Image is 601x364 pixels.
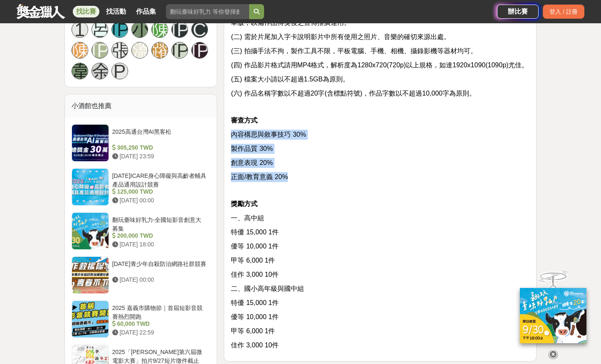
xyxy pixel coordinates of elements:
a: 2025高通台灣AI黑客松 305,250 TWD [DATE] 23:59 [72,124,210,162]
div: 305,250 TWD [112,143,207,152]
span: (一) 作品不超過180秒為原則之創作影片(可為微電影、動畫等多媒體形式)並剪輯30至60秒內之影片精華版，以備作品得獎後之宣傳推廣運用。 [231,9,527,26]
span: 優等 10,000 1件 [231,313,279,320]
span: 二、國小高年級與國中組 [231,285,304,292]
span: 佳作 3,000 10件 [231,342,279,349]
a: 翻玩臺味好乳力-全國短影音創意大募集 200,000 TWD [DATE] 18:00 [72,212,210,250]
span: 甲等 6,000 1件 [231,327,275,334]
span: (六) 作品名稱字數以不超過20字(含標點符號)，作品字數以不超過10,000字為原則。 [231,90,476,97]
a: 2025 嘉義市購物節｜首屆短影音競賽熱烈開跑 60,000 TWD [DATE] 22:59 [72,300,210,338]
div: 60,000 TWD [112,320,207,328]
div: [DATE]青少年自殺防治網路社群競賽 [112,260,207,275]
span: (三) 拍攝手法不拘，製作工具不限，平板電腦、手機、相機、攝錄影機等器材均可。 [231,47,477,54]
div: [DATE]ICARE身心障礙與高齡者輔具產品通用設計競賽 [112,172,207,187]
div: [DATE] 00:00 [112,275,207,284]
a: [DATE]ICARE身心障礙與高齡者輔具產品通用設計競賽 125,000 TWD [DATE] 00:00 [72,168,210,206]
span: 甲等 6,000 1件 [231,257,275,264]
a: 辦比賽 [497,5,539,19]
strong: 獎勵方式 [231,200,257,207]
div: 2025「[PERSON_NAME]第六屆微電影大賽」拍片9/27短片徵件截止 [112,348,207,364]
a: 找活動 [103,6,129,17]
div: 2025 嘉義市購物節｜首屆短影音競賽熱烈開跑 [112,304,207,320]
a: [PERSON_NAME] [171,42,188,59]
a: 找比賽 [73,6,99,17]
span: (二) 需於片尾加入字卡說明影片中所有使用之照片、音樂的確切來源出處。 [231,33,450,40]
a: 小 [131,21,148,38]
span: 佳作 3,000 10件 [231,271,279,278]
a: [PERSON_NAME] [111,21,128,38]
span: 特優 15,000 1件 [231,229,279,236]
a: 張 [111,42,128,59]
a: 韋 [72,63,88,79]
div: [DATE] 23:59 [112,152,207,161]
div: 小酒館也推薦 [65,94,217,118]
a: 作品集 [133,6,159,17]
span: 正面/教育意義 20% [231,173,288,180]
div: 125,000 TWD [112,187,207,196]
span: (四) 作品影片格式請用MP4格式，解析度為1280x720(720p)以上規格，如達1920x1090(1090p)尤佳。 [231,61,528,69]
span: 內容構思與敘事技巧 30% [231,131,306,138]
div: 200,000 TWD [112,231,207,240]
span: 特優 15,000 1件 [231,299,279,306]
a: [PERSON_NAME] [92,42,108,59]
span: 優等 10,000 1件 [231,243,279,250]
a: [DATE]青少年自殺防治網路社群競賽 [DATE] 00:00 [72,256,210,294]
a: P [111,63,128,79]
a: 余 [92,63,108,79]
a: [PERSON_NAME] [191,42,208,59]
span: 創意表現 20% [231,159,272,166]
a: 呂 [92,21,108,38]
a: 1 [72,21,88,38]
a: [PERSON_NAME] [171,21,188,38]
div: [DATE] 00:00 [112,196,207,205]
div: 2025高通台灣AI黑客松 [112,128,207,143]
a: 溫 [131,42,148,59]
a: 躍 [151,42,168,59]
div: [DATE] 22:59 [112,328,207,337]
strong: 審查方式 [231,117,257,124]
a: 陳 [151,21,168,38]
a: C [191,21,208,38]
div: 登入 / 註冊 [543,5,584,19]
a: 陳 [72,42,88,59]
span: 製作品質 30% [231,145,272,152]
input: 翻玩臺味好乳力 等你發揮創意！ [166,4,249,19]
span: (五) 檔案大小請以不超過1.5GB為原則。 [231,76,349,83]
div: [DATE] 18:00 [112,240,207,249]
span: 一、高中組 [231,214,264,221]
div: 翻玩臺味好乳力-全國短影音創意大募集 [112,216,207,231]
img: c171a689-fb2c-43c6-a33c-e56b1f4b2190.jpg [520,288,586,343]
